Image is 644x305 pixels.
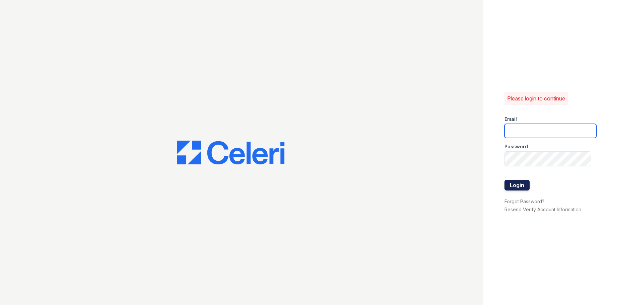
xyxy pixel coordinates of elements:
label: Password [504,143,528,150]
img: CE_Logo_Blue-a8612792a0a2168367f1c8372b55b34899dd931a85d93a1a3d3e32e68fde9ad4.png [177,141,284,165]
a: Forgot Password? [504,199,544,204]
a: Resend Verify Account Information [504,207,581,212]
button: Login [504,180,530,190]
label: Email [504,116,517,123]
p: Please login to continue [507,94,565,102]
